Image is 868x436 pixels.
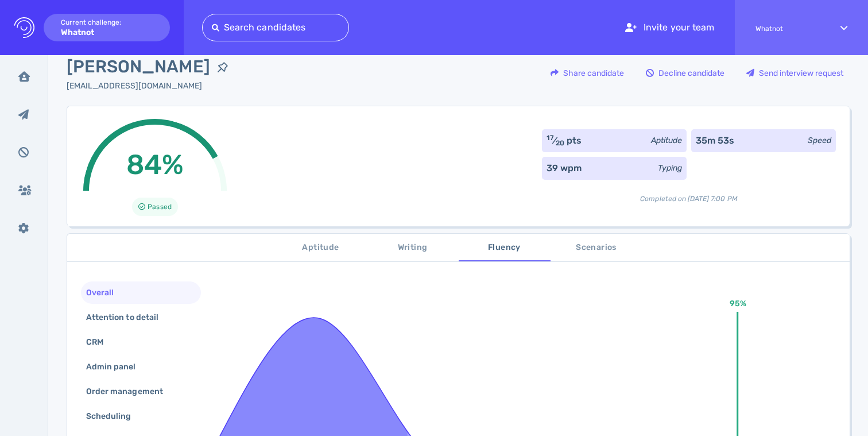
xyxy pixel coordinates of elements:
[67,54,210,80] span: [PERSON_NAME]
[84,408,145,425] div: Scheduling
[84,358,150,375] div: Admin panel
[547,161,582,175] div: 39 wpm
[640,59,731,87] button: Decline candidate
[545,60,630,86] div: Share candidate
[374,241,452,255] span: Writing
[67,80,235,92] div: Click to copy the email address
[84,309,172,326] div: Attention to detail
[547,134,582,148] div: ⁄ pts
[84,383,177,400] div: Order management
[84,284,127,301] div: Overall
[557,241,635,255] span: Scenarios
[755,25,820,33] span: Whatnot
[808,134,831,146] div: Speed
[282,241,360,255] span: Aptitude
[544,59,630,87] button: Share candidate
[148,200,171,214] span: Passed
[741,60,849,86] div: Send interview request
[651,134,682,146] div: Aptitude
[696,134,734,148] div: 35m 53s
[547,134,554,142] sup: 17
[84,334,117,350] div: CRM
[466,241,544,255] span: Fluency
[730,299,746,308] text: 95%
[740,59,850,87] button: Send interview request
[126,148,184,181] span: 84%
[556,139,564,147] sub: 20
[542,184,836,204] div: Completed on [DATE] 7:00 PM
[640,60,730,86] div: Decline candidate
[658,162,682,174] div: Typing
